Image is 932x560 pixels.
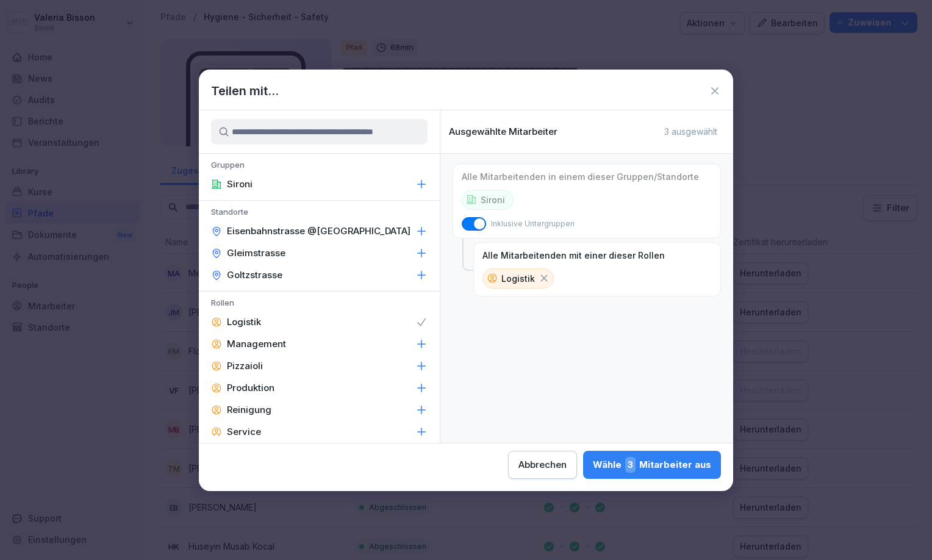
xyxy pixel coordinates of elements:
[462,171,699,182] p: Alle Mitarbeitenden in einem dieser Gruppen/Standorte
[227,178,253,190] p: Sironi
[508,451,577,479] button: Abbrechen
[593,457,711,473] div: Wähle Mitarbeiter aus
[501,272,535,285] p: Logistik
[227,426,261,438] p: Service
[199,160,440,173] p: Gruppen
[518,458,567,472] div: Abbrechen
[227,382,274,394] p: Produktion
[227,269,282,281] p: Goltzstrasse
[227,338,286,350] p: Management
[449,126,557,137] p: Ausgewählte Mitarbeiter
[227,360,263,372] p: Pizzaioli
[481,193,505,206] p: Sironi
[227,316,261,328] p: Logistik
[199,207,440,220] p: Standorte
[583,451,721,479] button: Wähle3Mitarbeiter aus
[199,298,440,311] p: Rollen
[227,404,271,416] p: Reinigung
[227,225,410,237] p: Eisenbahnstrasse @[GEOGRAPHIC_DATA]
[211,82,279,100] h1: Teilen mit...
[227,247,285,259] p: Gleimstrasse
[625,457,636,473] span: 3
[491,218,575,229] p: Inklusive Untergruppen
[482,250,665,261] p: Alle Mitarbeitenden mit einer dieser Rollen
[664,126,717,137] p: 3 ausgewählt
